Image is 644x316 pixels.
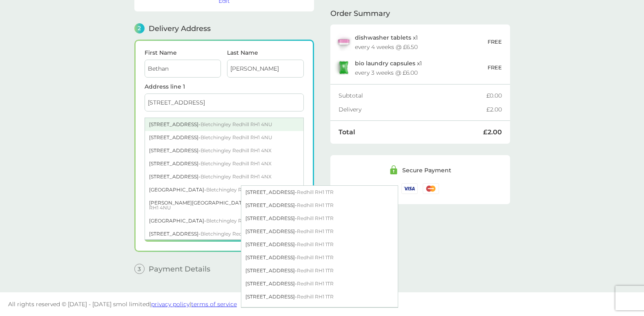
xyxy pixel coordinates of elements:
div: [GEOGRAPHIC_DATA] - [145,183,303,196]
div: £0.00 [486,93,502,98]
div: [STREET_ADDRESS] - [145,157,303,170]
span: Bletchingley Redhill RH1 4QB [201,231,272,237]
span: Bletchingley Redhill RH1 4NU [206,187,278,193]
span: Bletchingley Redhill RH1 4NU [206,218,278,224]
p: x 1 [355,60,422,67]
span: Bletchingley Redhill RH1 4NU [201,134,272,140]
div: Delivery [339,107,486,112]
p: FREE [488,63,502,72]
span: Redhill RH1 1TR [297,241,334,247]
div: Secure Payment [402,167,451,173]
div: [STREET_ADDRESS] - [241,225,398,238]
span: Bletchingley Redhill RH1 4NU [149,200,298,211]
div: [STREET_ADDRESS] - [241,290,398,303]
span: Redhill RH1 1TR [297,307,334,313]
img: /assets/icons/cards/mastercard.svg [423,183,439,194]
label: Address line 1 [145,84,304,89]
span: Bletchingley Redhill RH1 4NX [201,160,272,167]
span: Bletchingley Redhill RH1 4NX [201,174,272,180]
p: FREE [488,38,502,46]
span: dishwasher tablets [355,34,411,41]
div: [STREET_ADDRESS] - [241,238,398,251]
span: 2 [134,23,145,33]
div: [STREET_ADDRESS] - [145,144,303,157]
label: First Name [145,50,221,56]
div: [GEOGRAPHIC_DATA] - [145,214,303,227]
span: Redhill RH1 1TR [297,280,334,287]
div: [STREET_ADDRESS] - [145,118,303,131]
div: [PERSON_NAME][GEOGRAPHIC_DATA] - [145,196,303,214]
img: /assets/icons/cards/visa.svg [401,183,418,194]
span: Bletchingley Redhill RH1 4NU [201,121,272,127]
div: £2.00 [483,129,502,136]
span: Delivery Address [149,25,211,32]
div: [STREET_ADDRESS] - [241,251,398,264]
div: [STREET_ADDRESS] - [145,131,303,144]
span: Redhill RH1 1TR [297,215,334,221]
div: Subtotal [339,93,486,98]
span: Redhill RH1 1TR [297,254,334,260]
span: Redhill RH1 1TR [297,267,334,274]
div: [STREET_ADDRESS] - [145,227,303,240]
span: Order Summary [330,10,390,17]
span: Redhill RH1 1TR [297,228,334,234]
label: Last Name [227,50,304,56]
div: Total [339,129,483,136]
span: Redhill RH1 1TR [297,202,334,208]
div: £2.00 [486,107,502,112]
span: Bletchingley Redhill RH1 4NX [201,147,272,154]
a: privacy policy [151,300,189,308]
span: 3 [134,264,145,274]
span: bio laundry capsules [355,60,415,67]
div: [STREET_ADDRESS] - [241,277,398,290]
div: every 4 weeks @ £6.50 [355,44,418,50]
div: [STREET_ADDRESS] - [145,170,303,183]
div: [STREET_ADDRESS] - [241,199,398,212]
a: terms of service [191,300,237,308]
div: [STREET_ADDRESS] - [241,212,398,225]
div: [STREET_ADDRESS] - [241,264,398,277]
span: Redhill RH1 1TR [297,189,334,195]
p: x 1 [355,34,418,41]
div: [STREET_ADDRESS] - [241,186,398,199]
span: Redhill RH1 1TR [297,294,334,300]
span: Payment Details [149,265,210,273]
div: every 3 weeks @ £6.00 [355,70,418,76]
